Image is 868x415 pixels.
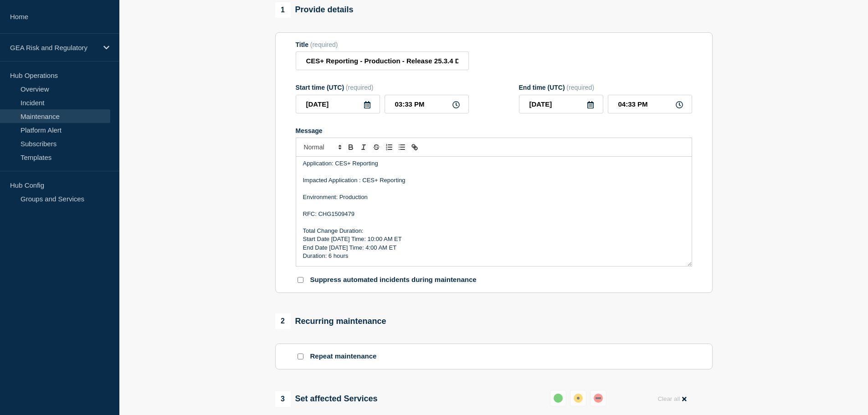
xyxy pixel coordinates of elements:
[395,142,408,153] button: Toggle bulleted list
[303,193,685,201] p: Environment: Production
[519,84,692,91] div: End time (UTC)
[570,390,586,406] button: affected
[344,142,357,153] button: Toggle bold text
[303,244,685,252] p: End Date [DATE] Time: 4:00 AM ET
[303,252,685,260] p: Duration: 6 hours
[303,159,685,168] p: Application: CES+ Reporting
[275,391,378,407] div: Set affected Services
[303,176,685,184] p: Impacted Application : CES+ Reporting
[385,95,469,113] input: HH:MM A
[574,394,583,403] div: affected
[370,142,383,153] button: Toggle strikethrough text
[296,51,469,70] input: Title
[275,391,291,407] span: 3
[408,142,421,153] button: Toggle link
[300,142,344,153] span: Font size
[310,352,377,361] p: Repeat maintenance
[310,276,477,284] p: Suppress automated incidents during maintenance
[519,95,603,113] input: YYYY-MM-DD
[383,142,395,153] button: Toggle ordered list
[303,235,685,243] p: Start Date [DATE] Time: 10:00 AM ET
[303,210,685,218] p: RFC: CHG1509479
[10,44,98,51] p: GEA Risk and Regulatory
[566,84,594,91] span: (required)
[346,84,374,91] span: (required)
[310,41,338,48] span: (required)
[275,313,386,329] div: Recurring maintenance
[296,127,692,134] div: Message
[303,227,685,235] p: Total Change Duration:
[590,390,606,406] button: down
[608,95,692,113] input: HH:MM A
[296,41,469,48] div: Title
[296,95,380,113] input: YYYY-MM-DD
[296,157,692,266] div: Message
[554,394,563,403] div: up
[594,394,603,403] div: down
[275,2,291,18] span: 1
[298,277,303,283] input: Suppress automated incidents during maintenance
[298,354,303,359] input: Repeat maintenance
[275,313,291,329] span: 2
[275,2,354,18] div: Provide details
[296,84,469,91] div: Start time (UTC)
[357,142,370,153] button: Toggle italic text
[550,390,566,406] button: up
[652,390,692,408] button: Clear all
